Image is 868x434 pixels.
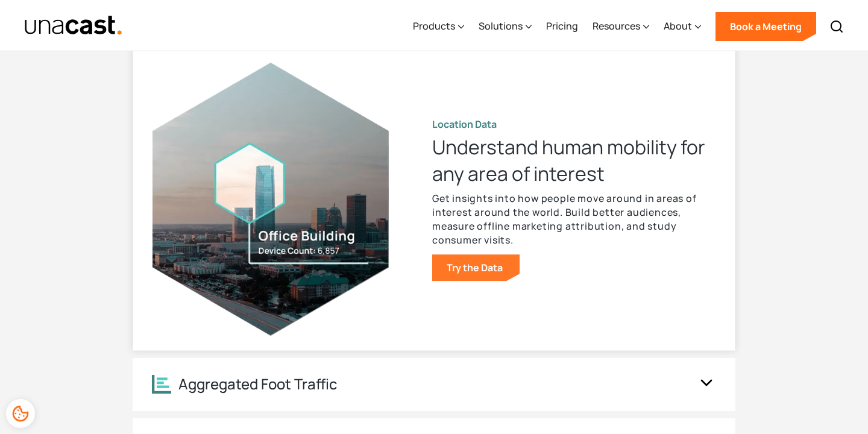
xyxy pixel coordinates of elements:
div: About [664,19,692,33]
img: Unacast text logo [24,15,122,36]
div: Products [413,2,464,51]
div: Aggregated Foot Traffic [178,376,337,393]
a: Book a Meeting [715,12,816,41]
h3: Understand human mobility for any area of interest [432,134,715,187]
a: Pricing [546,2,578,51]
strong: Location Data [432,118,497,131]
div: About [664,2,701,51]
img: Search icon [829,19,844,34]
div: Solutions [479,19,523,33]
a: home [24,15,122,36]
img: visualization with the image of the city of the Location Data [153,63,389,336]
a: Try the Data [432,254,520,281]
div: Resources [593,19,640,33]
div: Cookie Preferences [6,399,35,428]
p: Get insights into how people move around in areas of interest around the world. Build better audi... [432,192,715,247]
div: Resources [593,2,649,51]
div: Products [413,19,455,33]
div: Solutions [479,2,532,51]
img: Location Analytics icon [152,375,171,394]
